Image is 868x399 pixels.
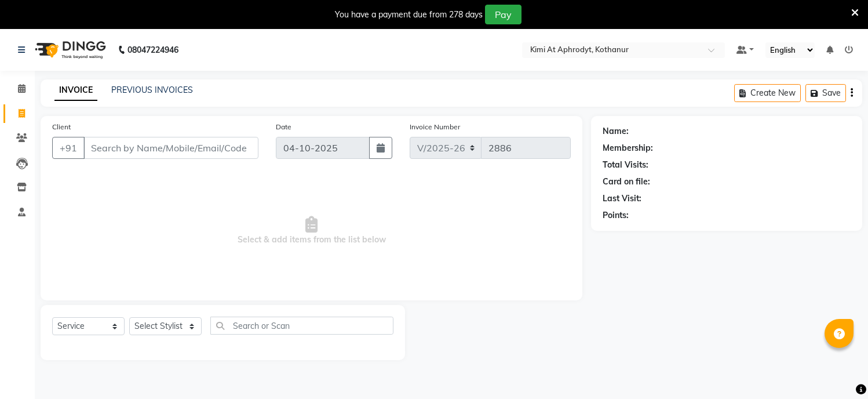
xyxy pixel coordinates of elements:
[603,159,648,171] div: Total Visits:
[819,353,856,387] iframe: chat widget
[603,125,629,137] div: Name:
[603,209,629,222] div: Points:
[335,9,483,21] div: You have a payment due from 278 days
[276,122,291,132] label: Date
[30,34,109,66] img: logo
[603,176,650,188] div: Card on file:
[52,173,571,289] span: Select & add items from the list below
[52,122,71,132] label: Client
[210,317,393,335] input: Search or Scan
[734,84,801,102] button: Create New
[485,5,521,24] button: Pay
[54,80,97,101] a: INVOICE
[52,137,85,159] button: +91
[805,84,846,102] button: Save
[603,193,641,205] div: Last Visit:
[410,122,460,132] label: Invoice Number
[127,34,178,66] b: 08047224946
[603,142,653,154] div: Membership:
[111,85,193,95] a: PREVIOUS INVOICES
[83,137,258,159] input: Search by Name/Mobile/Email/Code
